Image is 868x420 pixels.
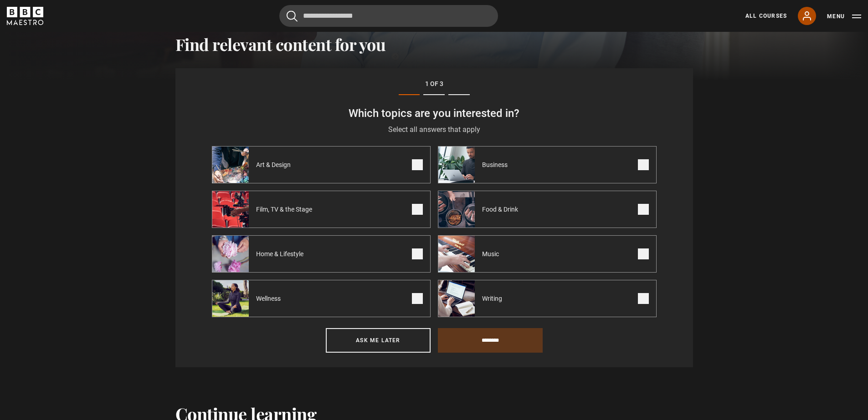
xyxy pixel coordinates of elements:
[475,205,529,214] span: Food & Drink
[212,124,657,135] p: Select all answers that apply
[287,10,298,22] button: Submit the search query
[212,106,657,121] h3: Which topics are you interested in?
[249,294,292,303] span: Wellness
[249,205,323,214] span: Film, TV & the Stage
[279,5,498,27] input: Search
[475,249,510,258] span: Music
[827,12,861,21] button: Toggle navigation
[175,35,693,54] h2: Find relevant content for you
[249,249,314,258] span: Home & Lifestyle
[249,160,302,169] span: Art & Design
[7,7,43,25] svg: BBC Maestro
[212,79,657,89] p: 1 of 3
[475,160,519,169] span: Business
[745,12,787,20] a: All Courses
[475,294,513,303] span: Writing
[326,328,431,353] button: Ask me later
